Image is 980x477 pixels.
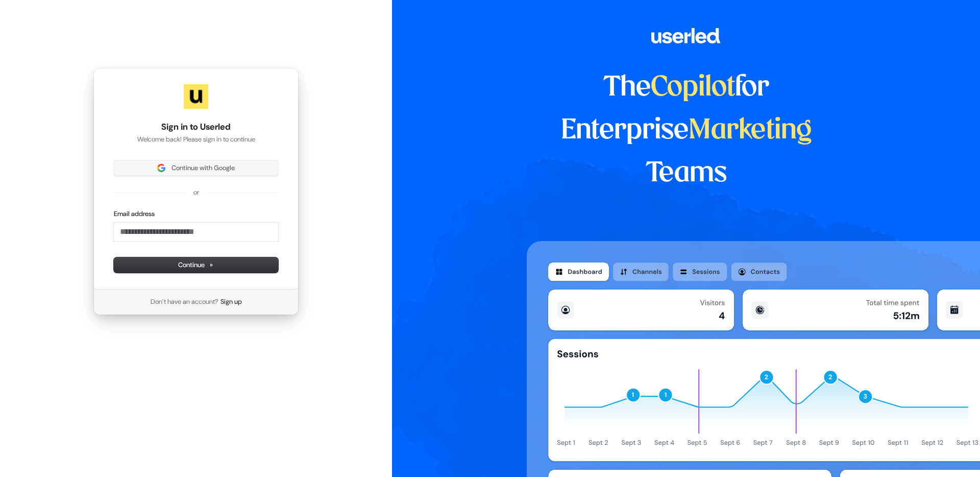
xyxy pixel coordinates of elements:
h1: The for Enterprise Teams [527,66,846,195]
p: Welcome back! Please sign in to continue [114,135,278,144]
a: Sign up [220,297,242,306]
span: Marketing [689,117,812,144]
span: Don’t have an account? [151,297,218,306]
img: Userled [184,84,208,109]
img: Sign in with Google [157,164,165,172]
span: Continue [178,260,214,270]
label: Email address [114,209,155,219]
button: Sign in with GoogleContinue with Google [114,160,278,176]
button: Continue [114,257,278,273]
p: or [193,188,199,197]
h1: Sign in to Userled [114,121,278,133]
span: Continue with Google [171,163,235,173]
span: Copilot [651,75,735,101]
